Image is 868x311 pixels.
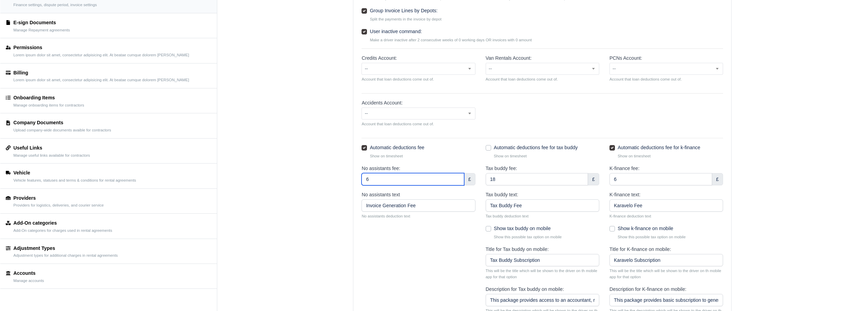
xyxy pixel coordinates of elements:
[0,264,217,289] a: Accounts Manage accounts
[13,78,189,83] small: Lorem ipsum dolor sit amet, consectetur adipisicing elit. At beatae cumque dolorem [PERSON_NAME]
[362,76,475,82] small: Account that loan deductions come out of.
[609,285,687,293] label: Description for K-finance on mobile:
[13,28,70,33] small: Manage Repayment agreements
[618,153,723,159] small: Show on timesheet
[0,164,217,188] a: Vehicle Vehicle features, statuses and terms & conditions for rental agreements
[370,28,422,36] label: User inactive command:
[0,113,217,138] a: Company Documents Upload company-wide documents avaible for contractors
[494,225,551,232] label: Show tax buddy on mobile
[712,173,723,185] div: £
[0,63,217,88] a: Billing Lorem ipsum dolor sit amet, consectetur adipisicing elit. At beatae cumque dolorem [PERSO...
[362,54,397,62] label: Credits Account:
[362,165,400,172] label: No assistants fee:
[464,173,475,185] div: £
[618,225,673,232] label: Show k-finance on mobile
[13,19,70,27] div: E-sign Documents
[0,189,217,214] a: Providers Providers for logistics, deliveries, and courier service
[370,7,438,15] label: Group Invoice Lines by Depots:
[486,213,599,219] small: Tax buddy deduction text
[13,144,90,152] div: Useful Links
[362,65,475,73] span: --
[362,121,475,127] small: Account that loan deductions come out of.
[486,63,599,75] span: --
[609,191,641,199] label: K-finance text:
[609,63,723,75] span: --
[13,244,118,252] div: Adjustment Types
[0,38,217,63] a: Permissions Lorem ipsum dolor sit amet, consectetur adipisicing elit. At beatae cumque dolorem [P...
[609,213,723,219] small: K-finance deduction text
[609,165,639,172] label: K-finance fee:
[609,245,671,253] label: Title for K-finance on mobile:
[370,153,475,159] small: Show on timesheet
[13,253,118,258] small: Adjustment types for additional charges in rental agreements
[0,139,217,164] a: Useful Links Manage useful links available for contractors
[13,119,111,127] div: Company Documents
[13,69,189,77] div: Billing
[609,76,723,82] small: Account that loan deductions come out of.
[370,37,723,43] small: Make a driver inactive after 2 consecutive weeks of 0 working days OR invoices with 0 amount
[0,88,217,113] a: Onboarding Items Manage onboarding items for contractors
[13,279,44,283] small: Manage accounts
[0,239,217,264] a: Adjustment Types Adjustment types for additional charges in rental agreements
[494,153,599,159] small: Show on timesheet
[362,63,475,75] span: --
[13,219,112,227] div: Add-On categories
[13,203,104,208] small: Providers for logistics, deliveries, and courier service
[13,269,44,277] div: Accounts
[13,178,136,183] small: Vehicle features, statuses and terms & conditions for rental agreements
[13,228,112,233] small: Add-On categories for charges used in rental agreements
[486,165,517,172] label: Tax buddy fee:
[486,268,599,280] small: This will be the title which will be shown to the driver on th mobile app for that option
[362,213,475,219] small: No assistants deduction text
[13,169,136,177] div: Vehicle
[362,191,400,199] label: No assistants text
[362,109,475,118] span: --
[13,103,84,108] small: Manage onboarding items for contractors
[486,245,549,253] label: Title for Tax buddy on mobile:
[13,128,111,133] small: Upload company-wide documents avaible for contractors
[494,144,578,152] label: Automatic deductions fee for tax buddy
[13,53,189,58] small: Lorem ipsum dolor sit amet, consectetur adipisicing elit. At beatae cumque dolorem [PERSON_NAME]
[486,76,599,82] small: Account that loan deductions come out of.
[370,16,723,22] small: Split the payments in the invoice by depot
[486,285,564,293] label: Description for Tax buddy on mobile:
[494,234,599,240] small: Show this possible tax option on mobile
[618,234,723,240] small: Show this possible tax option on mobile
[13,194,104,202] div: Providers
[370,144,424,152] label: Automatic deductions fee
[609,54,642,62] label: PCNs Account:
[362,99,402,107] label: Accidents Account:
[486,191,518,199] label: Tax buddy text:
[618,144,700,152] label: Automatic deductions fee for k-finance
[13,3,97,8] small: Finance settings, dispute period, invoice settings
[362,108,475,119] span: --
[13,94,84,102] div: Onboarding Items
[588,173,599,185] div: £
[13,153,90,158] small: Manage useful links available for contractors
[0,214,217,239] a: Add-On categories Add-On categories for charges used in rental agreements
[0,13,217,38] a: E-sign Documents Manage Repayment agreements
[486,54,532,62] label: Van Rentals Account:
[610,65,723,73] span: --
[609,268,723,280] small: This will be the title which will be shown to the driver on th mobile app for that option
[745,232,868,311] iframe: Chat Widget
[486,65,599,73] span: --
[13,44,189,52] div: Permissions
